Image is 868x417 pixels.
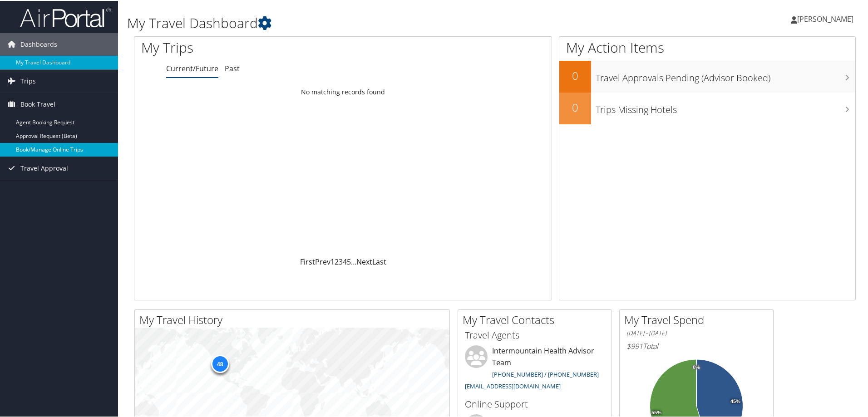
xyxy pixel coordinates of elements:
[166,63,218,73] a: Current/Future
[343,256,347,266] a: 4
[339,256,343,266] a: 3
[20,92,55,115] span: Book Travel
[351,256,356,266] span: …
[559,67,591,83] h2: 0
[356,256,372,266] a: Next
[492,369,599,378] a: [PHONE_NUMBER] / [PHONE_NUMBER]
[596,66,855,83] h3: Travel Approvals Pending (Advisor Booked)
[626,328,766,337] h6: [DATE] - [DATE]
[20,32,57,55] span: Dashboards
[651,409,661,415] tspan: 55%
[335,256,339,266] a: 2
[559,92,855,123] a: 0Trips Missing Hotels
[347,256,351,266] a: 5
[626,340,643,350] span: $991
[20,6,111,27] img: airportal-logo.png
[559,37,855,56] h1: My Action Items
[127,13,617,32] h1: My Travel Dashboard
[300,256,315,266] a: First
[463,311,612,327] h2: My Travel Contacts
[372,256,386,266] a: Last
[225,63,240,73] a: Past
[797,13,853,23] span: [PERSON_NAME]
[139,311,449,327] h2: My Travel History
[465,381,561,389] a: [EMAIL_ADDRESS][DOMAIN_NAME]
[465,397,605,410] h3: Online Support
[559,99,591,114] h2: 0
[20,156,68,179] span: Travel Approval
[330,256,335,266] a: 1
[559,60,855,92] a: 0Travel Approvals Pending (Advisor Booked)
[134,83,552,99] td: No matching records found
[626,340,766,350] h6: Total
[141,37,371,56] h1: My Trips
[315,256,330,266] a: Prev
[624,311,773,327] h2: My Travel Spend
[465,328,605,341] h3: Travel Agents
[460,344,609,393] li: Intermountain Health Advisor Team
[20,69,36,92] span: Trips
[211,354,229,372] div: 48
[693,364,700,369] tspan: 0%
[730,398,740,403] tspan: 45%
[791,5,863,32] a: [PERSON_NAME]
[596,98,855,115] h3: Trips Missing Hotels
